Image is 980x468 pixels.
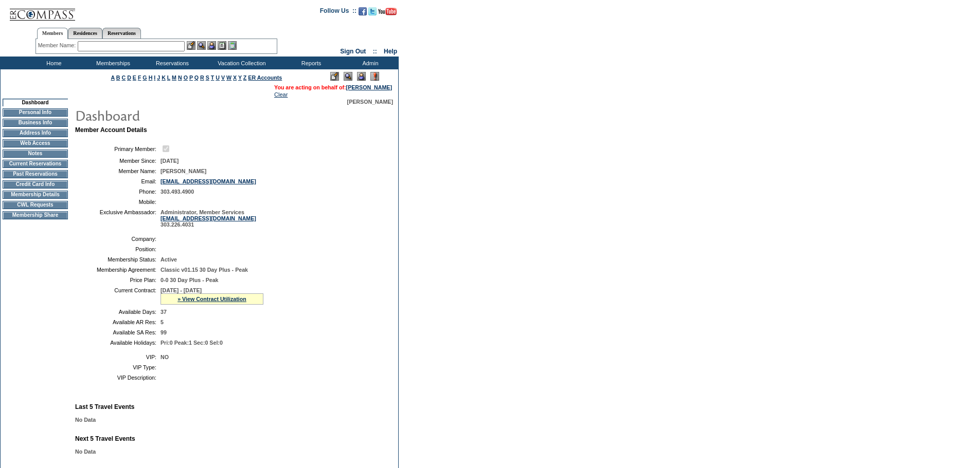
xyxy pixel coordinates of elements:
[378,8,397,15] img: Subscribe to our YouTube Channel
[3,108,68,117] td: Personal Info
[161,178,256,184] a: [EMAIL_ADDRESS][DOMAIN_NAME]
[330,72,339,81] img: Edit Mode
[68,28,102,39] a: Residences
[207,41,216,50] img: Impersonate
[127,74,131,81] a: D
[133,74,136,81] a: E
[161,354,169,360] span: NO
[38,41,78,50] div: Member Name:
[138,74,141,81] a: F
[359,7,367,15] img: Become our fan on Facebook
[238,74,242,81] a: Y
[243,74,247,81] a: Z
[233,74,237,81] a: X
[79,236,156,242] td: Company:
[161,309,167,315] span: 37
[111,74,115,81] a: A
[370,72,379,81] img: Log Concern/Member Elevation
[368,7,377,15] img: Follow us on Twitter
[3,170,68,178] td: Past Reservations
[79,364,156,370] td: VIP Type:
[340,57,399,69] td: Admin
[79,168,156,174] td: Member Name:
[162,74,166,81] a: K
[79,319,156,325] td: Available AR Res:
[3,129,68,137] td: Address Info
[161,287,202,293] span: [DATE] - [DATE]
[172,74,176,81] a: M
[197,41,206,50] img: View
[141,57,201,69] td: Reservations
[79,354,156,360] td: VIP:
[320,6,357,18] td: Follow Us ::
[194,74,199,81] a: Q
[200,74,204,81] a: R
[211,74,215,81] a: T
[79,144,156,154] td: Primary Member:
[161,189,194,195] span: 303.493.4900
[178,74,182,81] a: N
[344,72,352,81] img: View Mode
[384,48,397,55] a: Help
[161,319,164,325] span: 5
[373,48,377,55] span: ::
[142,74,147,81] a: G
[161,215,256,221] a: [EMAIL_ADDRESS][DOMAIN_NAME]
[274,84,392,90] span: You are acting on behalf of:
[3,139,68,147] td: Web Access
[79,287,156,305] td: Current Contract:
[161,329,167,335] span: 99
[75,105,280,125] img: pgTtlDashboard.gif
[167,74,170,81] a: L
[274,91,288,98] a: Clear
[228,41,237,50] img: b_calculator.gif
[201,57,280,69] td: Vacation Collection
[79,189,156,195] td: Phone:
[347,99,393,105] span: [PERSON_NAME]
[37,28,68,39] a: Members
[79,329,156,335] td: Available SA Res:
[368,10,377,16] a: Follow us on Twitter
[75,403,134,410] b: Last 5 Travel Events
[82,57,141,69] td: Memberships
[75,126,147,134] b: Member Account Details
[3,180,68,189] td: Credit Card Info
[346,84,392,90] a: [PERSON_NAME]
[340,48,366,55] a: Sign Out
[226,74,231,81] a: W
[79,340,156,346] td: Available Holidays:
[79,267,156,273] td: Membership Agreement:
[177,296,246,302] a: » View Contract Utilization
[221,74,225,81] a: V
[161,158,179,164] span: [DATE]
[75,448,392,455] div: No Data
[161,168,206,174] span: [PERSON_NAME]
[3,191,68,199] td: Membership Details
[161,256,177,263] span: Active
[189,74,193,81] a: P
[280,57,340,69] td: Reports
[378,10,397,16] a: Subscribe to our YouTube Channel
[23,57,82,69] td: Home
[157,74,160,81] a: J
[3,99,68,106] td: Dashboard
[79,256,156,263] td: Membership Status:
[184,74,188,81] a: O
[161,340,223,346] span: Pri:0 Peak:1 Sec:0 Sel:0
[248,74,282,81] a: ER Accounts
[218,41,226,50] img: Reservations
[357,72,366,81] img: Impersonate
[149,74,153,81] a: H
[75,435,135,442] b: Next 5 Travel Events
[75,417,392,423] div: No Data
[79,309,156,315] td: Available Days:
[79,178,156,184] td: Email:
[216,74,220,81] a: U
[79,375,156,381] td: VIP Description:
[154,74,155,81] a: I
[206,74,209,81] a: S
[359,10,367,16] a: Become our fan on Facebook
[79,199,156,205] td: Mobile:
[79,246,156,252] td: Position:
[3,211,68,219] td: Membership Share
